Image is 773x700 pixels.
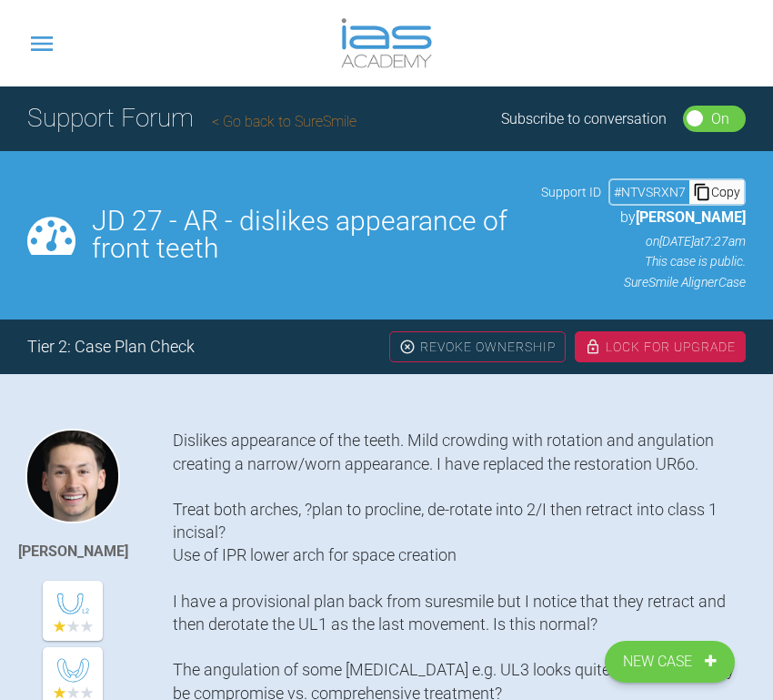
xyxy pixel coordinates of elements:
div: On [711,107,729,131]
span: New Case [623,650,696,674]
img: logo-light.3e3ef733.png [341,18,432,68]
div: Copy [689,180,744,204]
div: # NTVSRXN7 [610,182,689,202]
p: on [DATE] at 7:27am [541,231,746,251]
h2: JD 27 - AR - dislikes appearance of front teeth [92,208,525,262]
p: This case is public. [541,251,746,271]
div: Subscribe to conversation [501,107,667,131]
img: lock.6dc949b6.svg [585,339,601,355]
div: Revoke Ownership [389,331,566,362]
img: Jack Dowling [25,429,120,523]
span: Support ID [541,182,601,202]
span: [PERSON_NAME] [636,208,746,226]
h1: Support Forum [27,98,356,139]
a: Go back to SureSmile [212,113,356,130]
div: Lock For Upgrade [575,331,746,362]
img: close.456c75e0.svg [399,339,416,355]
div: [PERSON_NAME] [18,540,128,563]
p: by [541,206,746,229]
a: New Case [605,641,735,683]
div: Tier 2: Case Plan Check [27,334,195,360]
p: SureSmile Aligner Case [541,272,746,292]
